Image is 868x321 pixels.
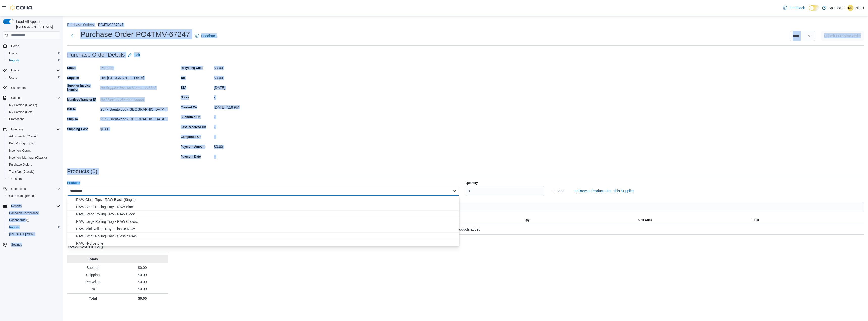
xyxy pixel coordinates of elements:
[9,177,22,181] span: Transfers
[575,188,634,193] span: or Browse Products from this Supplier
[5,50,62,57] button: Users
[9,156,47,160] span: Inventory Manager (Classic)
[69,296,117,301] p: Total
[5,102,62,109] button: My Catalog (Classic)
[451,226,480,232] span: No products added
[9,194,35,198] span: Cash Management
[7,50,60,56] span: Users
[7,147,60,154] span: Inventory Count
[7,102,39,108] a: My Catalog (Classic)
[214,93,282,100] div: -
[5,57,62,64] button: Reports
[824,33,861,38] span: Submit Purchase Order
[11,127,23,131] span: Inventory
[214,153,282,159] div: -
[9,225,20,229] span: Reports
[5,116,62,123] button: Promotions
[9,241,60,248] span: Settings
[7,224,60,230] span: Reports
[1,84,62,91] button: Customers
[214,64,282,70] div: $0.00
[9,95,23,101] button: Catalog
[69,279,117,284] p: Recycling
[9,85,60,91] span: Customers
[9,117,24,121] span: Promotions
[7,169,60,175] span: Transfers (Classic)
[7,231,60,237] span: Washington CCRS
[9,232,35,236] span: [US_STATE] CCRS
[11,44,19,48] span: Home
[829,5,842,11] p: Spiritleaf
[98,23,123,27] button: PO4TMV-67247
[100,95,168,102] div: No Manifest Number added
[9,242,24,248] a: Settings
[9,85,28,91] a: Customers
[7,217,60,223] span: Dashboards
[67,233,459,240] button: RAW Small Rolling Tray - Classic RAW
[5,224,62,231] button: Reports
[7,210,41,216] a: Canadian Compliance
[67,66,76,70] label: Status
[14,19,60,29] span: Load All Apps in [GEOGRAPHIC_DATA]
[67,23,94,27] button: Purchase Orders
[5,161,62,168] button: Purchase Orders
[119,279,166,284] p: $0.00
[7,162,34,168] a: Purchase Orders
[7,116,60,122] span: Promotions
[848,5,852,11] span: ND
[7,109,60,115] span: My Catalog (Beta)
[7,231,37,237] a: [US_STATE] CCRS
[9,186,60,192] span: Operations
[1,67,62,74] button: Users
[214,74,282,80] div: $0.00
[1,126,62,133] button: Inventory
[181,125,206,129] label: Last Received On
[5,74,62,81] button: Users
[5,133,62,140] button: Adjustments (Classic)
[1,203,62,210] button: Reports
[10,5,33,10] img: Cova
[181,155,201,159] label: Payment Date
[9,76,17,80] span: Users
[119,296,166,301] p: $0.00
[7,75,19,81] a: Users
[181,115,201,119] label: Submitted On
[67,22,864,28] nav: An example of EuiBreadcrumbs
[9,110,34,114] span: My Catalog (Beta)
[752,218,759,222] span: Total
[1,42,62,50] button: Home
[67,211,459,218] button: RAW Large Rolling Tray - RAW Black
[7,133,40,139] a: Adjustments (Classic)
[9,67,60,73] span: Users
[7,133,60,139] span: Adjustments (Classic)
[67,127,88,131] label: Shipping Cost
[409,216,522,224] button: Unit
[11,243,22,247] span: Settings
[7,176,60,182] span: Transfers
[9,163,32,167] span: Purchase Orders
[100,115,168,121] div: 257 - Brentwood ([GEOGRAPHIC_DATA])
[573,186,636,196] button: or Browse Products from this Supplier
[9,149,31,153] span: Inventory Count
[855,5,864,11] p: Nic D
[5,192,62,200] button: Cash Management
[7,155,60,161] span: Inventory Manager (Classic)
[119,286,166,291] p: $0.00
[69,265,117,270] p: Subtotal
[9,51,17,55] span: Users
[5,175,62,182] button: Transfers
[193,31,219,41] a: Feedback
[7,140,37,146] a: Bulk Pricing Import
[100,84,168,90] div: No Supplier Invoice Number added
[67,107,76,111] label: Bill To
[11,96,21,100] span: Catalog
[550,186,566,196] button: Add
[789,5,805,10] span: Feedback
[11,204,22,208] span: Reports
[7,193,60,199] span: Cash Management
[9,67,21,73] button: Users
[638,218,652,222] span: Unit Cost
[67,84,98,92] label: Supplier Invoice Number
[11,187,26,191] span: Operations
[5,109,62,116] button: My Catalog (Beta)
